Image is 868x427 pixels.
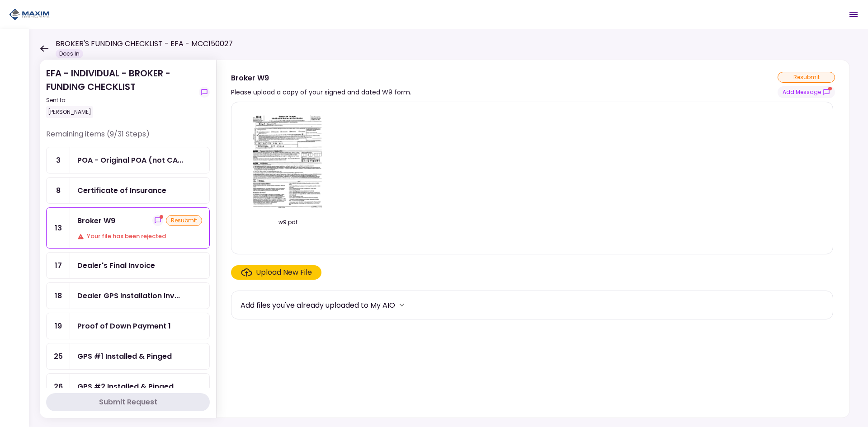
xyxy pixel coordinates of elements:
div: Certificate of Insurance [77,185,166,196]
div: 26 [47,374,70,399]
button: show-messages [778,86,835,98]
div: 13 [47,208,70,248]
button: show-messages [152,215,163,226]
div: GPS #1 Installed & Pinged [77,351,172,362]
button: show-messages [199,87,210,98]
div: Proof of Down Payment 1 [77,320,171,332]
a: 3POA - Original POA (not CA or GA) [46,147,210,174]
a: 13Broker W9show-messagesresubmitYour file has been rejected [46,207,210,249]
div: Your file has been rejected [77,232,202,241]
div: Remaining items (9/31 Steps) [46,129,210,147]
a: 18Dealer GPS Installation Invoice [46,282,210,309]
div: Broker W9 [231,72,411,84]
div: Dealer's Final Invoice [77,260,155,271]
div: Docs In [56,49,83,58]
div: Upload New File [256,267,312,278]
div: POA - Original POA (not CA or GA) [77,155,183,166]
span: Click here to upload the required document [231,265,321,280]
div: EFA - INDIVIDUAL - BROKER - FUNDING CHECKLIST [46,66,195,118]
div: 19 [47,313,70,339]
a: 25GPS #1 Installed & Pinged [46,343,210,370]
div: Broker W9Please upload a copy of your signed and dated W9 form.resubmitshow-messagesw9.pdfClick h... [216,60,850,418]
div: Add files you've already uploaded to My AIO [241,300,395,311]
div: Submit Request [99,397,157,408]
button: more [395,298,409,312]
button: Open menu [843,4,864,25]
button: Submit Request [46,393,210,411]
div: Please upload a copy of your signed and dated W9 form. [231,87,411,98]
a: 8Certificate of Insurance [46,177,210,204]
div: 8 [47,178,70,203]
h1: BROKER'S FUNDING CHECKLIST - EFA - MCC150027 [56,38,233,49]
div: Broker W9 [77,215,115,226]
div: [PERSON_NAME] [46,106,93,118]
img: Partner icon [9,8,50,21]
a: 26GPS #2 Installed & Pinged [46,373,210,400]
div: resubmit [778,72,835,83]
div: GPS #2 Installed & Pinged [77,381,174,392]
div: resubmit [166,215,202,226]
div: w9.pdf [241,218,335,226]
div: Dealer GPS Installation Invoice [77,290,180,301]
div: 3 [47,147,70,173]
div: 25 [47,343,70,369]
a: 17Dealer's Final Invoice [46,252,210,279]
div: 17 [47,253,70,278]
a: 19Proof of Down Payment 1 [46,313,210,339]
div: Sent to: [46,96,195,104]
div: 18 [47,283,70,309]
